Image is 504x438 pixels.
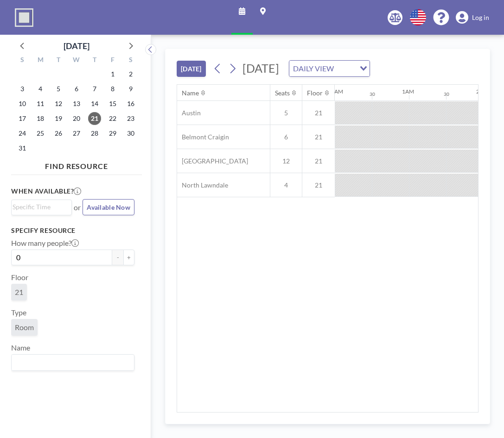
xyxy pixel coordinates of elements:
span: Thursday, August 28, 2025 [88,127,101,140]
span: 21 [15,288,23,297]
div: Search for option [289,61,370,76]
span: 12 [270,157,302,165]
span: Sunday, August 31, 2025 [16,142,29,155]
span: Friday, August 22, 2025 [106,112,119,125]
span: Saturday, August 30, 2025 [124,127,137,140]
span: Wednesday, August 6, 2025 [70,82,83,95]
div: M [32,55,50,67]
div: 1AM [402,88,414,95]
div: Name [182,89,199,97]
span: 21 [302,157,335,165]
span: Friday, August 15, 2025 [106,97,119,110]
div: S [121,55,140,67]
div: 30 [444,91,449,97]
span: 21 [302,181,335,189]
span: Tuesday, August 12, 2025 [52,97,65,110]
span: Saturday, August 16, 2025 [124,97,137,110]
input: Search for option [13,202,66,212]
div: F [103,55,121,67]
div: Seats [275,89,290,97]
div: 2AM [476,88,488,95]
span: Friday, August 8, 2025 [106,82,119,95]
button: [DATE] [177,61,206,77]
button: + [123,250,134,265]
span: Sunday, August 17, 2025 [16,112,29,125]
span: Austin [177,109,201,117]
span: Wednesday, August 13, 2025 [70,97,83,110]
span: 21 [302,109,335,117]
span: Saturday, August 23, 2025 [124,112,137,125]
span: Belmont Craigin [177,133,229,141]
label: Type [11,308,26,317]
span: Sunday, August 10, 2025 [16,97,29,110]
div: T [85,55,103,67]
span: Log in [472,13,489,22]
span: Sunday, August 24, 2025 [16,127,29,140]
span: Monday, August 11, 2025 [34,97,47,110]
div: W [68,55,86,67]
span: 4 [270,181,302,189]
span: or [74,203,81,212]
div: Search for option [12,200,71,214]
span: Friday, August 1, 2025 [106,68,119,81]
span: 5 [270,109,302,117]
label: How many people? [11,238,79,248]
h3: Specify resource [11,226,134,235]
span: Saturday, August 2, 2025 [124,68,137,81]
button: Available Now [83,199,134,215]
span: Wednesday, August 20, 2025 [70,112,83,125]
span: Tuesday, August 19, 2025 [52,112,65,125]
h4: FIND RESOURCE [11,158,142,171]
span: Available Now [87,203,130,211]
span: Thursday, August 7, 2025 [88,82,101,95]
div: 30 [370,91,375,97]
span: [DATE] [242,61,279,75]
span: Thursday, August 21, 2025 [88,112,101,125]
div: Search for option [12,355,134,370]
label: Floor [11,273,28,282]
div: S [13,55,32,67]
span: Wednesday, August 27, 2025 [70,127,83,140]
span: 6 [270,133,302,141]
img: organization-logo [15,8,33,27]
input: Search for option [13,357,129,369]
span: Tuesday, August 26, 2025 [52,127,65,140]
span: Monday, August 18, 2025 [34,112,47,125]
div: Floor [307,89,323,97]
div: 12AM [328,88,343,95]
span: Sunday, August 3, 2025 [16,82,29,95]
span: Saturday, August 9, 2025 [124,82,137,95]
input: Search for option [337,63,354,75]
a: Log in [456,11,489,24]
button: - [112,250,123,265]
span: [GEOGRAPHIC_DATA] [177,157,248,165]
span: Friday, August 29, 2025 [106,127,119,140]
span: Room [15,323,34,332]
span: Tuesday, August 5, 2025 [52,82,65,95]
span: Thursday, August 14, 2025 [88,97,101,110]
span: Monday, August 25, 2025 [34,127,47,140]
div: [DATE] [64,39,89,52]
span: Monday, August 4, 2025 [34,82,47,95]
div: T [50,55,68,67]
span: North Lawndale [177,181,228,189]
span: DAILY VIEW [291,63,336,75]
label: Name [11,343,30,352]
span: 21 [302,133,335,141]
